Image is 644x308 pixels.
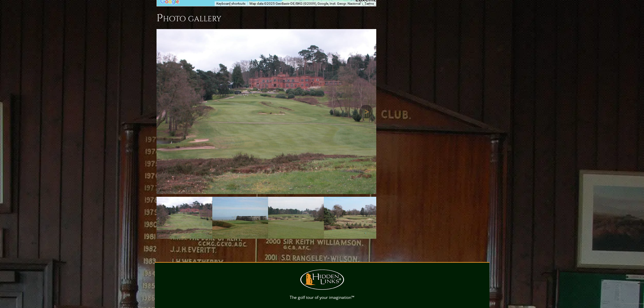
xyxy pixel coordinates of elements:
[157,11,376,25] h3: Photo Gallery
[359,105,373,118] a: Next
[216,1,245,6] button: Keyboard shortcuts
[157,294,488,301] p: The golf tour of your imagination™
[364,2,374,5] a: Terms
[249,2,360,5] span: Map data ©2025 GeoBasis-DE/BKG (©2009), Google, Inst. Geogr. Nacional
